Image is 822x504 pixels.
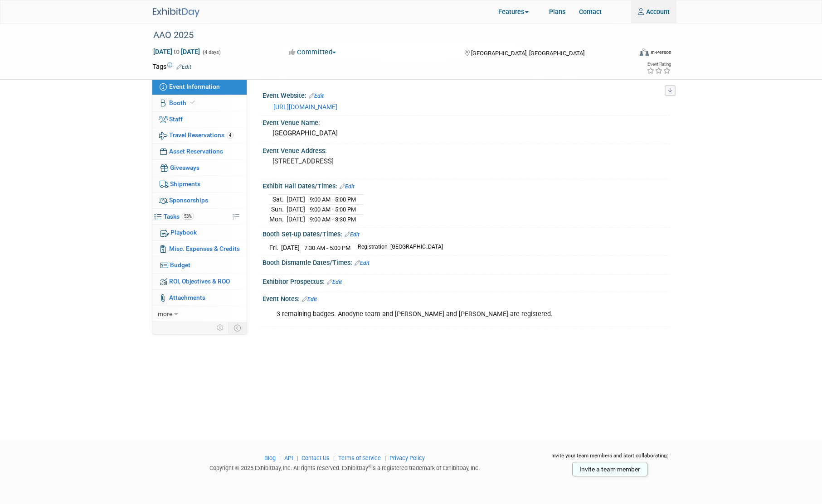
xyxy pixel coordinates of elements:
span: [GEOGRAPHIC_DATA], [GEOGRAPHIC_DATA] [471,50,584,57]
a: Staff [152,111,247,127]
td: [DATE] [281,243,300,252]
span: Staff [169,115,183,123]
a: Contact [572,0,608,23]
a: Invite a team member [572,462,647,476]
a: Edit [176,64,191,70]
span: Event Information [169,83,220,90]
a: Privacy Policy [389,455,425,461]
td: [DATE] [287,214,305,224]
div: Copyright © 2025 ExhibitDay, Inc. All rights reserved. ExhibitDay is a registered trademark of Ex... [153,462,537,472]
span: Misc. Expenses & Credits [169,245,240,252]
span: more [158,310,172,317]
i: Booth reservation complete [190,100,195,105]
div: AAO 2025 [150,27,627,43]
td: [DATE] [287,195,305,205]
div: Booth Set-up Dates/Times: [263,227,670,239]
span: | [382,455,388,461]
a: Features [491,1,542,24]
a: API [284,455,293,461]
a: Blog [264,455,276,461]
td: Sun. [269,205,287,215]
a: Playbook [152,225,247,240]
span: ROI, Objectives & ROO [169,278,230,285]
a: Plans [542,0,572,23]
span: Shipments [170,180,200,187]
span: Booth [169,99,197,106]
sup: ® [368,464,371,469]
a: Giveaways [152,160,247,176]
a: Sponsorships [152,192,247,208]
a: Budget [152,257,247,273]
span: 4 [227,132,233,139]
a: Shipments [152,176,247,192]
a: Asset Reservations [152,144,247,159]
div: Booth Dismantle Dates/Times: [263,256,670,268]
div: Event Venue Address: [263,144,670,155]
a: Account [631,0,676,23]
a: Travel Reservations4 [152,127,247,143]
a: Misc. Expenses & Credits [152,241,247,257]
div: Event Rating [647,62,671,67]
span: | [294,455,300,461]
a: Attachments [152,290,247,306]
a: Edit [345,231,360,238]
td: Sat. [269,195,287,205]
span: Travel Reservations [169,131,233,139]
pre: [STREET_ADDRESS] [272,157,422,165]
span: (4 days) [202,49,221,55]
a: Terms of Service [338,455,381,461]
td: Personalize Event Tab Strip [213,322,229,334]
span: 9:00 AM - 3:30 PM [310,216,356,223]
div: Event Format [597,47,672,61]
span: Tasks [164,213,194,220]
span: 9:00 AM - 5:00 PM [310,196,356,203]
a: Edit [309,93,324,99]
a: Edit [355,260,370,266]
span: [DATE] [DATE] [153,48,200,56]
a: Edit [340,183,355,190]
div: Invite your team members and start collaborating: [550,452,670,466]
span: Attachments [169,294,205,301]
a: Event Information [152,79,247,95]
span: Budget [170,261,190,269]
td: Mon. [269,214,287,224]
a: Contact Us [302,455,330,461]
div: Exhibitor Prospectus: [263,275,670,287]
a: Tasks53% [152,209,247,225]
td: Registration- [GEOGRAPHIC_DATA] [352,243,443,252]
span: 7:30 AM - 5:00 PM [304,245,350,251]
div: Event Website: [263,89,670,101]
a: [URL][DOMAIN_NAME] [273,103,337,110]
div: Event Notes: [263,292,670,304]
div: 3 remaining badges. Anodyne team and [PERSON_NAME] and [PERSON_NAME] are registered. [270,305,588,323]
span: to [172,48,181,55]
span: Sponsorships [169,197,208,204]
span: Asset Reservations [169,148,223,155]
button: Committed [286,48,340,57]
div: Exhibit Hall Dates/Times: [263,179,670,191]
span: Playbook [170,229,197,236]
a: more [152,306,247,322]
span: | [331,455,337,461]
div: Event Venue Name: [263,116,670,127]
a: Edit [302,296,317,302]
span: Giveaways [170,164,199,171]
span: 53% [182,213,194,220]
a: Edit [327,279,342,285]
td: [DATE] [287,205,305,215]
td: Fri. [269,243,281,252]
a: Booth [152,95,247,111]
span: | [277,455,283,461]
img: Format-Inperson.png [640,48,649,56]
div: [GEOGRAPHIC_DATA] [269,126,663,140]
div: In-Person [650,49,671,56]
img: ExhibitDay [153,8,199,17]
span: 9:00 AM - 5:00 PM [310,206,356,213]
a: ROI, Objectives & ROO [152,274,247,289]
td: Toggle Event Tabs [228,322,247,334]
td: Tags [153,62,191,71]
